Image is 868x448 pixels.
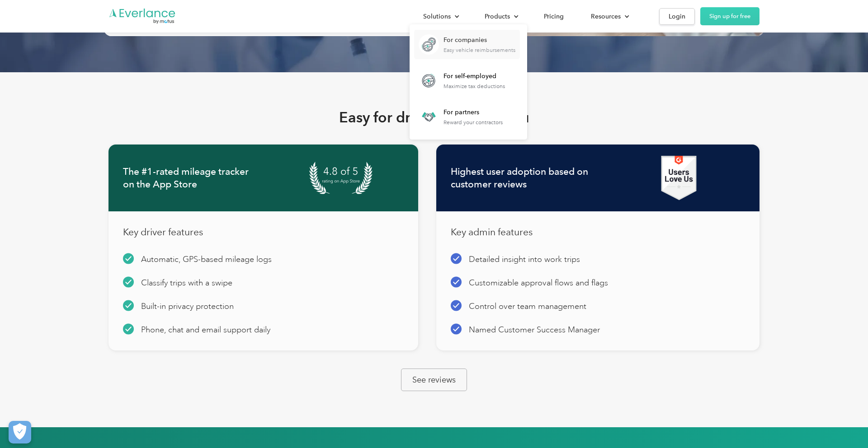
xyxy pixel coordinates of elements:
[401,369,467,391] a: See reviews
[582,9,637,24] div: Resources
[108,8,176,25] a: Go to homepage
[141,300,234,313] p: Built-in privacy protection
[410,24,527,140] nav: Solutions
[414,9,467,24] div: Solutions
[659,8,695,25] a: Login
[339,108,529,126] h2: Easy for drivers, easy for you
[443,47,515,53] div: Easy vehicle reimbursements
[141,323,270,336] p: Phone, chat and email support daily
[535,9,573,24] a: Pricing
[469,300,586,313] p: Control over team management
[544,11,564,22] div: Pricing
[108,145,418,350] a: The #1-rated mileage tracker on the App StoreKey driver featuresAutomatic, GPS-based mileage logs...
[451,154,590,201] h3: Highest user adoption based on customer reviews
[469,276,608,289] p: Customizable approval flows and flags
[423,11,451,22] div: Solutions
[469,253,580,266] p: Detailed insight into work trips
[443,83,505,89] div: Maximize tax deductions
[443,119,503,126] div: Reward your contractors
[414,66,509,95] a: For self-employedMaximize tax deductions
[443,108,503,117] div: For partners
[591,11,621,22] div: Resources
[451,226,533,238] p: Key admin features
[9,421,31,443] button: Cookies Settings
[123,226,203,238] p: Key driver features
[469,323,600,336] p: Named Customer Success Manager
[476,9,526,24] div: Products
[443,72,505,81] div: For self-employed
[141,276,232,289] p: Classify trips with a swipe
[414,30,520,59] a: For companiesEasy vehicle reimbursements
[414,102,507,131] a: For partnersReward your contractors
[436,145,759,350] a: Highest user adoption based on customer reviewsKey admin featuresDetailed insight into work trips...
[669,11,685,22] div: Login
[443,36,515,45] div: For companies
[123,154,256,201] h3: The #1-rated mileage tracker on the App Store
[700,7,759,25] a: Sign up for free
[141,253,272,266] p: Automatic, GPS-based mileage logs
[412,374,456,385] div: See reviews
[119,45,165,64] input: Submit
[485,11,510,22] div: Products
